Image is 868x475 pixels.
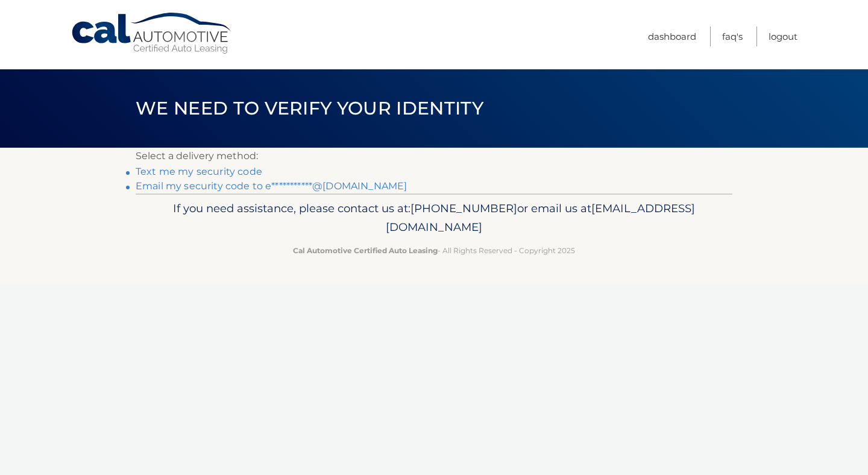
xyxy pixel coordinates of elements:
p: If you need assistance, please contact us at: or email us at [143,199,725,237]
a: FAQ's [722,27,743,46]
a: Logout [769,27,797,46]
a: Dashboard [648,27,696,46]
strong: Cal Automotive Certified Auto Leasing [293,246,438,255]
p: - All Rights Reserved - Copyright 2025 [143,244,725,257]
p: Select a delivery method: [136,148,732,165]
a: Cal Automotive [71,12,233,55]
span: [PHONE_NUMBER] [410,201,517,215]
span: We need to verify your identity [136,97,483,119]
a: Text me my security code [136,166,262,177]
